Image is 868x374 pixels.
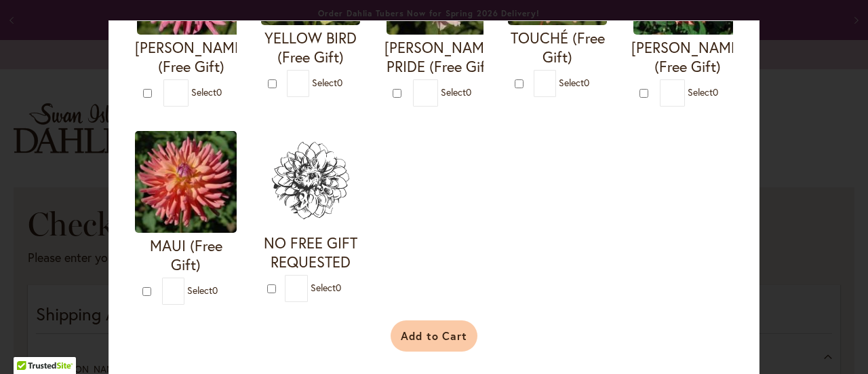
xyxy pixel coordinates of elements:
[135,236,237,274] h4: MAUI (Free Gift)
[261,233,360,272] h4: NO FREE GIFT REQUESTED
[135,131,237,233] img: MAUI (Free Gift)
[216,86,222,98] span: 0
[391,320,478,352] button: Add to Cart
[135,38,248,76] h4: [PERSON_NAME] (Free Gift)
[584,76,589,89] span: 0
[261,29,360,67] h4: YELLOW BIRD (Free Gift)
[441,86,471,98] span: Select
[631,38,744,76] h4: [PERSON_NAME] (Free Gift)
[508,29,607,67] h4: TOUCHÉ (Free Gift)
[311,281,341,294] span: Select
[713,86,718,98] span: 0
[261,131,360,230] img: NO FREE GIFT REQUESTED
[384,38,497,76] h4: [PERSON_NAME] PRIDE (Free Gift)
[559,76,589,89] span: Select
[10,326,48,364] iframe: Launch Accessibility Center
[337,76,342,89] span: 0
[336,281,341,294] span: 0
[466,86,471,98] span: 0
[191,86,222,98] span: Select
[187,284,218,297] span: Select
[688,86,718,98] span: Select
[212,284,218,297] span: 0
[312,76,342,89] span: Select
